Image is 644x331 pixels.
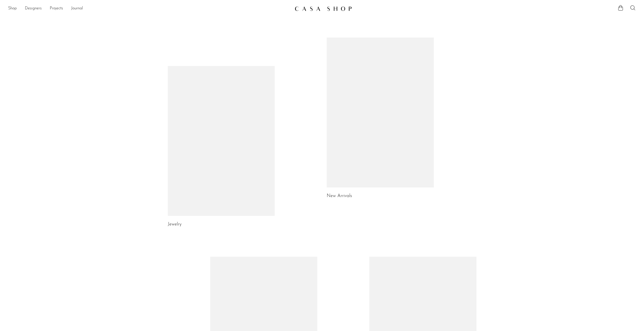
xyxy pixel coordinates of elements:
[25,5,42,12] a: Designers
[71,5,83,12] a: Journal
[8,4,291,13] nav: Desktop navigation
[50,5,63,12] a: Projects
[8,4,291,13] ul: NEW HEADER MENU
[168,222,181,227] a: Jewelry
[327,194,352,198] a: New Arrivals
[8,5,17,12] a: Shop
